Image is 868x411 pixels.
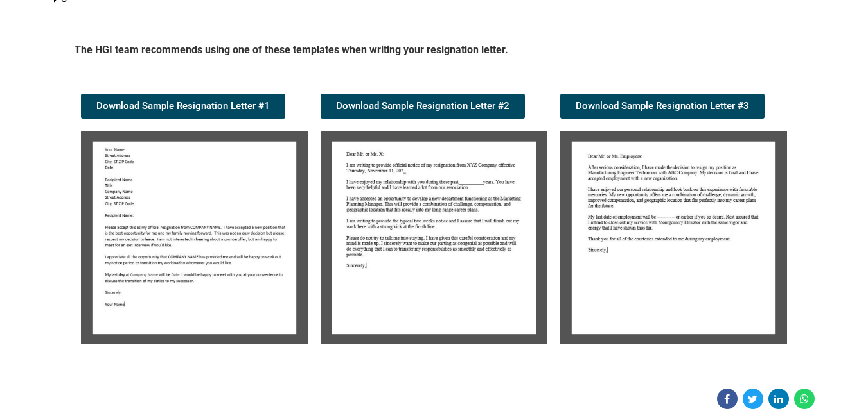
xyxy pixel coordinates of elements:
a: Download Sample Resignation Letter #3 [560,94,765,119]
span: Download Sample Resignation Letter #2 [336,101,509,111]
a: Download Sample Resignation Letter #2 [321,94,525,119]
a: Share on Twitter [743,389,763,409]
span: Download Sample Resignation Letter #1 [96,101,270,111]
a: Share on WhatsApp [794,389,815,409]
span: Download Sample Resignation Letter #3 [576,101,749,111]
h5: The HGI team recommends using one of these templates when writing your resignation letter. [75,43,794,62]
a: Download Sample Resignation Letter #1 [81,94,285,119]
a: Share on Linkedin [768,389,789,409]
a: Share on Facebook [717,389,738,409]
